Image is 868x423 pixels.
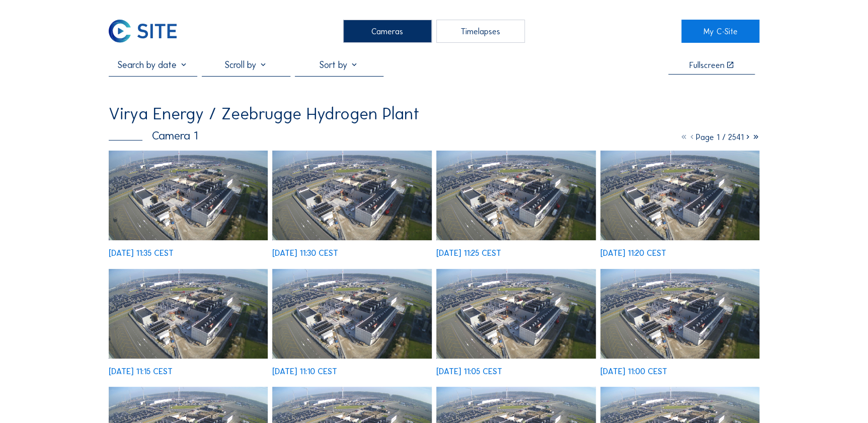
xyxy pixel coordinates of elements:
div: [DATE] 11:00 CEST [600,367,667,375]
div: Cameras [343,20,432,42]
img: image_53530333 [109,269,268,359]
img: image_53530157 [272,269,432,359]
img: image_53530895 [109,151,268,240]
a: My C-Site [681,20,759,42]
div: Virya Energy / Zeebrugge Hydrogen Plant [109,106,420,122]
div: [DATE] 11:10 CEST [272,367,337,375]
input: Search by date 󰅀 [109,59,197,70]
div: Fullscreen [689,61,724,69]
span: Page 1 / 2541 [695,132,743,142]
img: image_53529978 [600,269,760,359]
div: Camera 1 [109,130,198,142]
div: [DATE] 11:05 CEST [436,367,502,375]
div: [DATE] 11:25 CEST [436,249,501,257]
div: [DATE] 11:30 CEST [272,249,338,257]
img: image_53530472 [600,151,760,240]
div: Timelapses [436,20,525,42]
img: image_53530752 [272,151,432,240]
img: C-SITE Logo [109,20,177,42]
div: [DATE] 11:35 CEST [109,249,174,257]
a: C-SITE Logo [109,20,187,42]
img: image_53529984 [436,269,596,359]
div: [DATE] 11:15 CEST [109,367,173,375]
div: [DATE] 11:20 CEST [600,249,666,257]
img: image_53530616 [436,151,596,240]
